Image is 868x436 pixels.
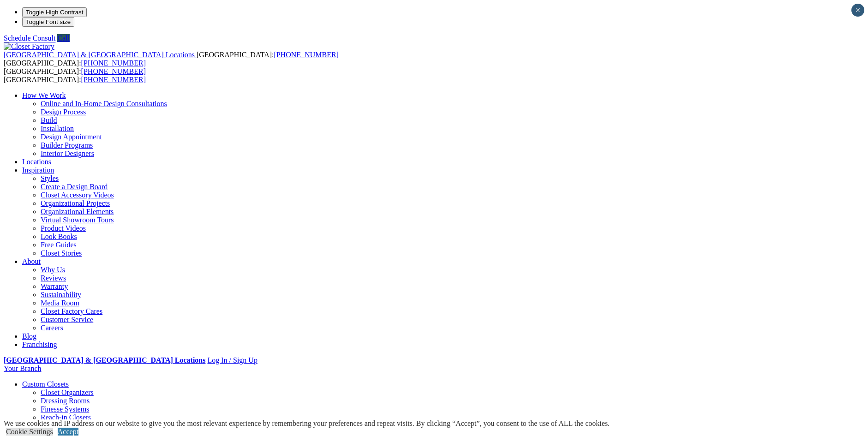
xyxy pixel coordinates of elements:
[41,108,86,116] a: Design Process
[41,125,74,132] a: Installation
[274,51,338,59] a: [PHONE_NUMBER]
[81,76,146,84] a: [PHONE_NUMBER]
[41,216,114,224] a: Virtual Showroom Tours
[41,249,82,257] a: Closet Stories
[41,174,59,182] a: Styles
[4,356,205,364] a: [GEOGRAPHIC_DATA] & [GEOGRAPHIC_DATA] Locations
[4,67,146,84] span: [GEOGRAPHIC_DATA]: [GEOGRAPHIC_DATA]:
[41,224,86,232] a: Product Videos
[41,324,63,332] a: Careers
[41,241,77,249] a: Free Guides
[58,428,78,436] a: Accept
[41,405,89,413] a: Finesse Systems
[26,9,83,16] span: Toggle High Contrast
[22,257,41,265] a: About
[81,59,146,67] a: [PHONE_NUMBER]
[22,91,66,99] a: How We Work
[41,413,91,421] a: Reach-in Closets
[41,266,65,274] a: Why Us
[41,307,102,315] a: Closet Factory Cares
[4,51,195,59] span: [GEOGRAPHIC_DATA] & [GEOGRAPHIC_DATA] Locations
[22,158,51,166] a: Locations
[22,332,36,340] a: Blog
[41,282,68,290] a: Warranty
[22,340,57,348] a: Franchising
[41,183,108,191] a: Create a Design Board
[81,67,146,75] a: [PHONE_NUMBER]
[41,149,94,157] a: Interior Designers
[41,316,93,323] a: Customer Service
[4,364,41,372] a: Your Branch
[41,199,110,207] a: Organizational Projects
[26,18,71,25] span: Toggle Font size
[41,208,114,215] a: Organizational Elements
[207,356,257,364] a: Log In / Sign Up
[4,51,339,67] span: [GEOGRAPHIC_DATA]: [GEOGRAPHIC_DATA]:
[41,299,79,307] a: Media Room
[41,141,93,149] a: Builder Programs
[851,4,864,17] button: Close
[41,116,57,124] a: Build
[41,191,114,199] a: Closet Accessory Videos
[22,7,87,17] button: Toggle High Contrast
[22,380,69,388] a: Custom Closets
[41,133,102,141] a: Design Appointment
[4,42,54,51] img: Closet Factory
[4,51,197,59] a: [GEOGRAPHIC_DATA] & [GEOGRAPHIC_DATA] Locations
[41,397,90,405] a: Dressing Rooms
[6,428,53,436] a: Cookie Settings
[41,291,81,299] a: Sustainability
[41,274,66,282] a: Reviews
[4,34,55,42] a: Schedule Consult
[22,166,54,174] a: Inspiration
[4,419,610,428] div: We use cookies and IP address on our website to give you the most relevant experience by remember...
[41,388,94,396] a: Closet Organizers
[22,17,74,27] button: Toggle Font size
[41,233,77,240] a: Look Books
[57,34,70,42] a: Call
[41,100,167,108] a: Online and In-Home Design Consultations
